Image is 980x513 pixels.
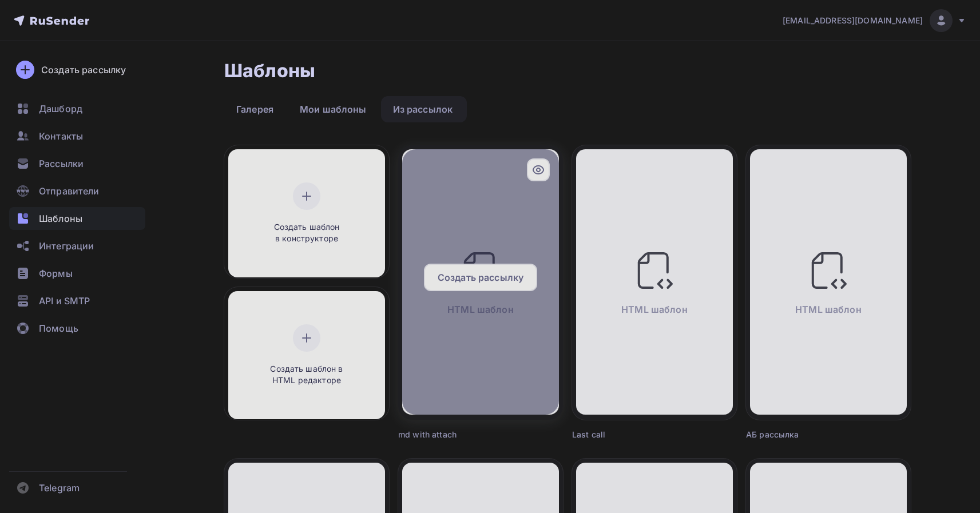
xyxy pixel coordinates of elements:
span: Рассылки [39,157,84,170]
span: Дашборд [39,102,82,116]
a: Галерея [224,96,285,122]
span: Создать шаблон в конструкторе [252,221,361,245]
span: Создать шаблон в HTML редакторе [252,363,361,387]
span: Шаблоны [39,212,82,225]
a: Формы [9,262,145,285]
span: Telegram [39,481,80,495]
span: API и SMTP [39,294,90,308]
a: Рассылки [9,152,145,175]
a: Мои шаблоны [288,96,379,122]
span: Отправители [39,184,100,198]
span: HTML шаблон [795,303,862,316]
span: HTML шаблон [621,303,688,316]
span: [EMAIL_ADDRESS][DOMAIN_NAME] [783,15,923,26]
h2: Шаблоны [224,59,315,82]
div: Last call [572,429,696,440]
span: Контакты [39,129,83,143]
a: [EMAIL_ADDRESS][DOMAIN_NAME] [783,9,966,32]
span: Помощь [39,321,78,335]
a: Отправители [9,180,145,202]
span: Формы [39,267,73,280]
span: Создать рассылку [438,271,523,284]
a: Дашборд [9,97,145,120]
div: АБ рассылка [746,429,870,440]
a: Контакты [9,125,145,148]
a: Шаблоны [9,207,145,230]
span: Интеграции [39,239,94,253]
div: md with attach [398,429,522,440]
div: Создать рассылку [41,63,126,77]
a: Из рассылок [381,96,465,122]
